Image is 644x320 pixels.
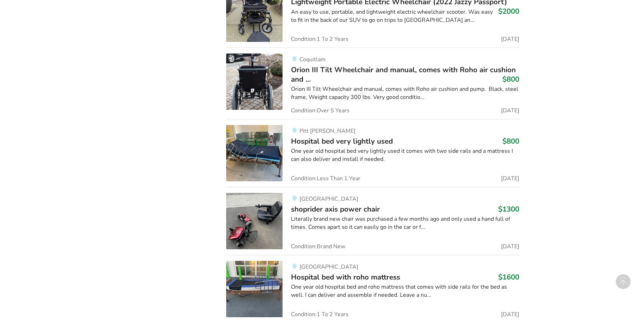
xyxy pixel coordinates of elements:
[226,119,519,187] a: bedroom equipment-hospital bed very lightly usedPitt [PERSON_NAME]Hospital bed very lightly used$...
[501,108,519,113] span: [DATE]
[299,127,355,135] span: Pitt [PERSON_NAME]
[226,261,283,317] img: bedroom equipment-hospital bed with roho mattress
[291,204,380,214] span: shoprider axis power chair
[226,54,283,110] img: mobility-orion iii tilt wheelchair and manual, comes with roho air cushion and pump. black, steel...
[291,312,348,317] span: Condition: 1 To 2 Years
[226,193,283,249] img: mobility-shoprider axis power chair
[501,312,519,317] span: [DATE]
[291,8,519,24] div: An easy to use, portable, and lightweight electric wheelchair scooter. Was easy to fit in the bac...
[502,75,519,84] h3: $800
[226,187,519,255] a: mobility-shoprider axis power chair [GEOGRAPHIC_DATA]shoprider axis power chair$1300Literally bra...
[299,263,358,271] span: [GEOGRAPHIC_DATA]
[226,125,283,181] img: bedroom equipment-hospital bed very lightly used
[502,137,519,146] h3: $800
[501,36,519,42] span: [DATE]
[291,36,348,42] span: Condition: 1 To 2 Years
[291,176,360,181] span: Condition: Less Than 1 Year
[291,85,519,101] div: Orion III Tilt Wheelchair and manual, comes with Roho air cushion and pump. Black, steel frame, W...
[299,56,326,63] span: Coquitlam
[291,108,349,113] span: Condition: Over 5 Years
[291,272,400,282] span: Hospital bed with roho mattress
[501,176,519,181] span: [DATE]
[291,65,516,84] span: Orion III Tilt Wheelchair and manual, comes with Roho air cushion and ...
[299,195,358,203] span: [GEOGRAPHIC_DATA]
[498,272,519,282] h3: $1600
[291,136,393,146] span: Hospital bed very lightly used
[291,215,519,231] div: Literally brand new chair was purchased a few months ago and only used a hand full of times. Come...
[501,244,519,249] span: [DATE]
[498,7,519,16] h3: $2000
[291,244,345,249] span: Condition: Brand New
[291,283,519,299] div: One year old hospital bed and roho mattress that comes with side rails for the bed as well. I can...
[498,205,519,214] h3: $1300
[291,147,519,163] div: One year old hospital bed very lightly used it comes with two side rails and a mattress I can als...
[226,48,519,119] a: mobility-orion iii tilt wheelchair and manual, comes with roho air cushion and pump. black, steel...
